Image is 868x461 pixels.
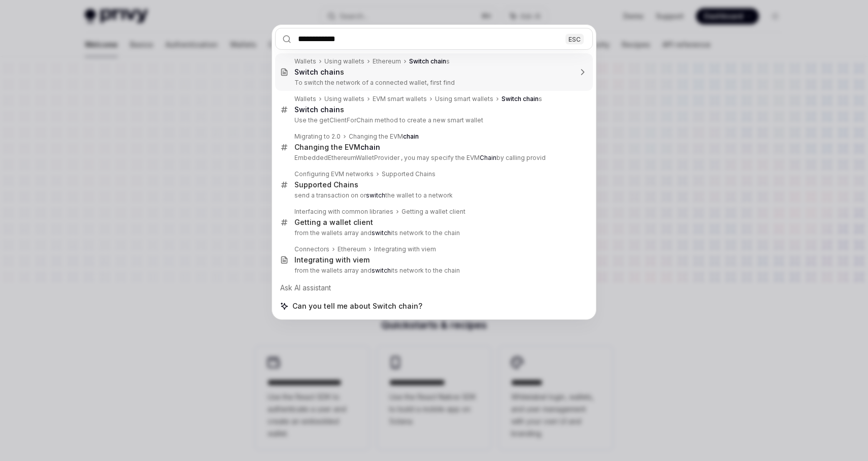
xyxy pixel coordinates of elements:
div: Wallets [294,57,316,65]
div: ESC [565,34,584,44]
div: Wallets [294,95,316,103]
div: Ask AI assistant [275,279,593,297]
p: To switch the network of a connected wallet, first find [294,79,572,87]
div: Supported Chains [382,170,436,178]
div: Changing the EVM [294,143,380,152]
div: Using wallets [324,57,364,65]
div: Connectors [294,245,329,253]
div: Supported Chains [294,180,358,189]
div: EVM smart wallets [373,95,427,103]
b: Switch chain [409,57,446,65]
div: s [409,57,450,65]
div: s [294,68,344,77]
span: Can you tell me about Switch chain? [292,301,422,311]
b: switch [366,191,385,199]
div: Migrating to 2.0 [294,133,341,141]
b: switch [372,229,391,237]
div: Ethereum [373,57,401,65]
div: Integrating with viem [374,245,436,253]
b: Switch chain [294,68,340,76]
div: Ethereum [338,245,366,253]
b: Chain [480,154,496,161]
div: Using wallets [324,95,364,103]
b: Switch chain [294,105,340,114]
b: chain [360,143,380,151]
div: Interfacing with common libraries [294,208,393,216]
p: EmbeddedEthereumWalletProvider , you may specify the EVM by calling provid [294,154,572,162]
div: s [294,105,344,114]
b: chain [403,133,419,140]
p: from the wallets array and its network to the chain [294,229,572,237]
p: send a transaction on or the wallet to a network [294,191,572,200]
div: Getting a wallet client [402,208,465,216]
p: Use the getClientForChain method to create a new smart wallet [294,116,572,124]
div: Using smart wallets [435,95,493,103]
div: Changing the EVM [349,133,419,141]
b: Switch chain [502,95,539,103]
div: Integrating with viem [294,255,370,265]
div: Getting a wallet client [294,218,373,227]
p: from the wallets array and its network to the chain [294,267,572,275]
b: switch [372,267,391,274]
div: s [502,95,542,103]
div: Configuring EVM networks [294,170,374,178]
